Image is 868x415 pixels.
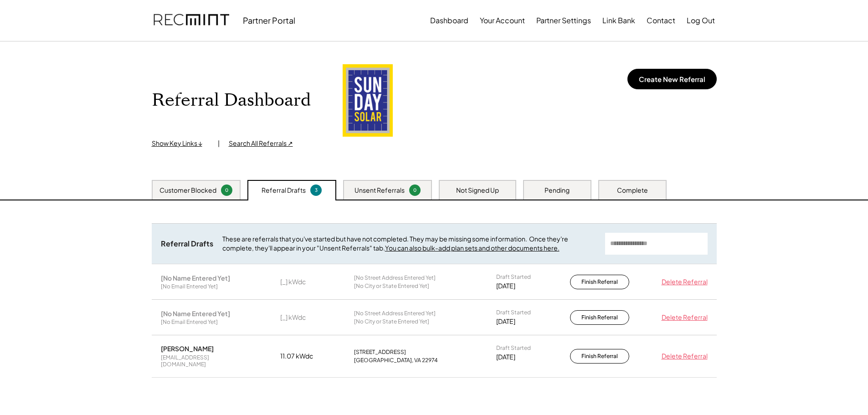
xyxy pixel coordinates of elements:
div: Complete [617,186,648,195]
div: [PERSON_NAME] [161,344,214,353]
div: Customer Blocked [159,186,216,195]
div: [No Name Entered Yet] [161,274,230,282]
div: [DATE] [496,353,515,362]
div: 11.07 kWdc [280,352,326,361]
button: Partner Settings [536,11,591,30]
button: Create New Referral [627,69,717,89]
div: 3 [312,187,320,194]
div: Draft Started [496,344,531,352]
a: You can also bulk-add plan sets and other documents here. [385,244,560,252]
button: Finish Referral [570,275,629,289]
div: Unsent Referrals [354,186,405,195]
div: Show Key Links ↓ [152,139,209,148]
button: Link Bank [602,11,635,30]
div: [GEOGRAPHIC_DATA], VA 22974 [354,357,438,364]
div: 0 [222,187,231,194]
div: | [218,139,220,148]
div: [No City or State Entered Yet] [354,282,429,290]
button: Dashboard [430,11,468,30]
div: [EMAIL_ADDRESS][DOMAIN_NAME] [161,354,252,368]
div: [No Street Address Entered Yet] [354,310,436,317]
div: [DATE] [496,317,515,326]
h1: Referral Dashboard [152,90,311,111]
button: Finish Referral [570,310,629,325]
div: [STREET_ADDRESS] [354,348,406,356]
div: 0 [411,187,419,194]
div: [No Email Entered Yet] [161,318,218,326]
div: These are referrals that you've started but have not completed. They may be missing some informat... [222,235,596,252]
div: Referral Drafts [262,186,306,195]
div: [_] kWdc [280,313,326,322]
div: [DATE] [496,282,515,291]
div: Delete Referral [657,277,708,287]
div: Draft Started [496,273,531,281]
div: [No Email Entered Yet] [161,283,218,290]
div: Delete Referral [657,313,708,322]
div: [No City or State Entered Yet] [354,318,429,325]
div: [_] kWdc [280,277,326,287]
img: recmint-logotype%403x.png [154,5,229,36]
div: Referral Drafts [161,239,213,249]
div: [No Name Entered Yet] [161,309,230,318]
button: Your Account [480,11,525,30]
div: Delete Referral [657,352,708,361]
div: [No Street Address Entered Yet] [354,274,436,282]
button: Log Out [687,11,715,30]
div: Draft Started [496,309,531,316]
div: Search All Referrals ↗ [229,139,293,148]
button: Contact [647,11,675,30]
button: Finish Referral [570,349,629,364]
img: sundaysolar_logo_tall_300_687w995h.png [343,64,393,137]
div: Not Signed Up [456,186,499,195]
div: Partner Portal [243,15,295,26]
div: Pending [544,186,570,195]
